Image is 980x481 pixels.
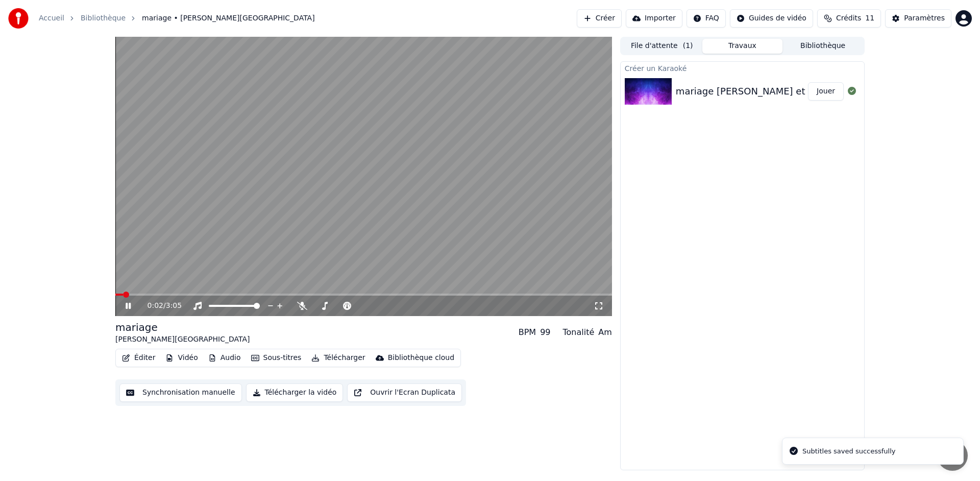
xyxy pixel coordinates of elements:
[865,13,874,23] span: 11
[730,9,813,28] button: Guides de vidéo
[782,39,863,54] button: Bibliothèque
[904,13,945,23] div: Paramètres
[142,13,315,23] span: mariage • [PERSON_NAME][GEOGRAPHIC_DATA]
[683,41,693,51] span: ( 1 )
[836,13,861,23] span: Crédits
[519,326,536,339] div: BPM
[563,326,595,339] div: Tonalité
[166,301,182,311] span: 3:05
[148,301,172,311] div: /
[347,383,462,402] button: Ouvrir l'Ecran Duplicata
[621,62,864,74] div: Créer un Karaoké
[148,301,163,311] span: 0:02
[885,9,951,28] button: Paramètres
[626,9,682,28] button: Importer
[817,9,881,28] button: Crédits11
[118,351,159,365] button: Éditer
[540,326,550,339] div: 99
[119,383,242,402] button: Synchronisation manuelle
[808,82,844,101] button: Jouer
[702,39,783,54] button: Travaux
[247,351,306,365] button: Sous-titres
[687,9,726,28] button: FAQ
[81,13,126,23] a: Bibliothèque
[39,13,315,23] nav: breadcrumb
[39,13,64,23] a: Accueil
[676,84,885,99] div: mariage [PERSON_NAME] et [PERSON_NAME]
[307,351,369,365] button: Télécharger
[577,9,622,28] button: Créer
[115,320,250,334] div: mariage
[598,326,612,339] div: Am
[8,8,29,29] img: youka
[802,446,895,456] div: Subtitles saved successfully
[388,353,454,363] div: Bibliothèque cloud
[246,383,344,402] button: Télécharger la vidéo
[115,334,250,345] div: [PERSON_NAME][GEOGRAPHIC_DATA]
[622,39,702,54] button: File d'attente
[161,351,202,365] button: Vidéo
[204,351,245,365] button: Audio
